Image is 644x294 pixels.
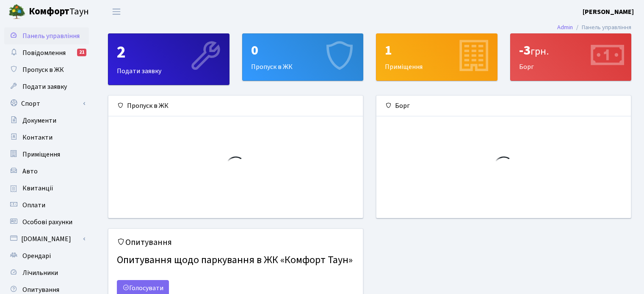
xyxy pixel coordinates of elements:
span: Таун [29,5,89,19]
span: Лічильники [22,268,58,278]
span: грн. [531,44,549,59]
span: Подати заявку [22,82,67,91]
div: 0 [251,42,355,58]
a: Орендарі [4,247,89,264]
h4: Опитування щодо паркування в ЖК «Комфорт Таун» [117,251,354,270]
a: 0Пропуск в ЖК [242,33,364,81]
a: Панель управління [4,27,89,44]
a: Лічильники [4,264,89,281]
a: 2Подати заявку [108,33,229,85]
div: Пропуск в ЖК [108,96,363,116]
span: Орендарі [22,251,51,261]
span: Контакти [22,133,53,142]
a: Квитанції [4,180,89,197]
h5: Опитування [117,237,354,247]
a: Особові рахунки [4,214,89,231]
a: 1Приміщення [376,33,498,81]
span: Приміщення [22,150,60,159]
span: Оплати [22,201,45,210]
a: Оплати [4,197,89,214]
span: Панель управління [22,31,80,41]
div: Приміщення [376,34,497,80]
span: Квитанції [22,184,53,193]
a: Авто [4,163,89,180]
div: 21 [77,49,86,56]
a: Документи [4,112,89,129]
a: Пропуск в ЖК [4,61,89,78]
a: [PERSON_NAME] [583,7,634,17]
b: Комфорт [29,5,69,18]
nav: breadcrumb [544,19,644,36]
div: -3 [519,42,623,58]
span: Повідомлення [22,48,66,58]
a: Admin [557,23,573,32]
div: 2 [117,42,221,63]
span: Пропуск в ЖК [22,65,64,74]
span: Авто [22,167,38,176]
img: logo.png [8,3,25,20]
span: Особові рахунки [22,217,72,227]
div: Борг [511,34,631,80]
div: Борг [376,96,631,116]
a: [DOMAIN_NAME] [4,231,89,247]
a: Повідомлення21 [4,44,89,61]
a: Контакти [4,129,89,146]
span: Документи [22,116,56,125]
div: 1 [385,42,489,58]
a: Спорт [4,95,89,112]
div: Подати заявку [108,34,229,85]
li: Панель управління [573,23,631,32]
a: Подати заявку [4,78,89,95]
div: Пропуск в ЖК [243,34,363,80]
button: Переключити навігацію [106,5,127,19]
a: Приміщення [4,146,89,163]
b: [PERSON_NAME] [583,7,634,16]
